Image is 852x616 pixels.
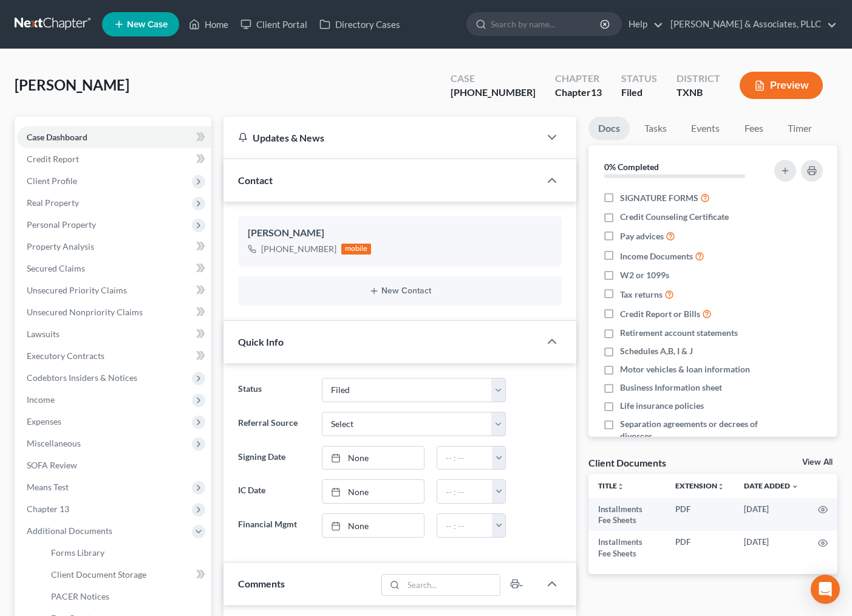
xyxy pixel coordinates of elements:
span: Client Document Storage [51,569,146,580]
span: W2 or 1099s [620,269,669,281]
label: Financial Mgmt [232,513,316,538]
div: Updates & News [238,131,526,144]
span: SIGNATURE FORMS [620,192,698,204]
input: Search... [404,575,500,595]
td: PDF [666,498,734,532]
a: [PERSON_NAME] & Associates, PLLC [664,13,837,35]
span: Business Information sheet [620,382,722,394]
a: Client Document Storage [41,564,211,586]
span: Tax returns [620,289,663,301]
a: Extensionunfold_more [675,481,724,490]
span: Unsecured Nonpriority Claims [27,307,143,317]
a: View All [802,458,833,467]
div: Chapter [555,72,602,86]
div: Open Intercom Messenger [811,575,840,604]
span: Additional Documents [27,525,112,536]
a: Timer [778,117,822,140]
span: Lawsuits [27,329,60,339]
a: Directory Cases [313,13,406,35]
strong: 0% Completed [604,162,659,172]
span: Schedules A,B, I & J [620,345,693,357]
div: Status [621,72,657,86]
span: Case Dashboard [27,132,87,142]
span: Secured Claims [27,263,85,273]
span: Means Test [27,482,69,492]
span: Comments [238,578,285,589]
input: -- : -- [437,447,493,470]
span: Credit Report [27,154,79,164]
a: Docs [588,117,630,140]
div: [PHONE_NUMBER] [261,243,336,255]
span: Forms Library [51,547,104,558]
label: Signing Date [232,446,316,470]
span: Chapter 13 [27,504,69,514]
a: SOFA Review [17,454,211,476]
div: Client Documents [588,456,666,469]
a: Lawsuits [17,323,211,345]
span: Retirement account statements [620,327,738,339]
span: Income Documents [620,250,693,262]
span: Quick Info [238,336,284,347]
span: Personal Property [27,219,96,230]
span: 13 [591,86,602,98]
a: Unsecured Nonpriority Claims [17,301,211,323]
span: Executory Contracts [27,351,104,361]
a: None [322,480,423,503]
span: Contact [238,174,273,186]
a: None [322,447,423,470]
a: Date Added expand_more [744,481,799,490]
div: Filed [621,86,657,100]
span: New Case [127,20,168,29]
td: [DATE] [734,531,808,564]
i: unfold_more [617,483,624,490]
span: Expenses [27,416,61,426]
a: Events [681,117,729,140]
td: [DATE] [734,498,808,532]
span: Unsecured Priority Claims [27,285,127,295]
div: Case [451,72,536,86]
span: PACER Notices [51,591,109,601]
a: Case Dashboard [17,126,211,148]
div: TXNB [676,86,720,100]
div: [PHONE_NUMBER] [451,86,536,100]
a: None [322,514,423,537]
span: Life insurance policies [620,400,704,412]
td: PDF [666,531,734,564]
span: Pay advices [620,230,664,242]
span: Motor vehicles & loan information [620,363,750,375]
a: Forms Library [41,542,211,564]
input: Search by name... [491,13,602,35]
label: Status [232,378,316,402]
label: IC Date [232,479,316,504]
span: Income [27,394,55,405]
i: expand_more [791,483,799,490]
span: Credit Report or Bills [620,308,700,320]
a: Home [183,13,234,35]
label: Referral Source [232,412,316,436]
input: -- : -- [437,514,493,537]
span: Separation agreements or decrees of divorces [620,418,765,442]
td: Installments Fee Sheets [588,531,666,564]
i: unfold_more [717,483,724,490]
span: Real Property [27,197,79,208]
a: Help [622,13,663,35]
div: mobile [341,244,372,255]
a: Credit Report [17,148,211,170]
a: Secured Claims [17,258,211,279]
div: District [676,72,720,86]
span: [PERSON_NAME] [15,76,129,94]
div: [PERSON_NAME] [248,226,553,241]
a: Fees [734,117,773,140]
button: Preview [740,72,823,99]
a: Client Portal [234,13,313,35]
a: Titleunfold_more [598,481,624,490]
a: Unsecured Priority Claims [17,279,211,301]
span: SOFA Review [27,460,77,470]
a: Executory Contracts [17,345,211,367]
span: Property Analysis [27,241,94,252]
span: Credit Counseling Certificate [620,211,729,223]
td: Installments Fee Sheets [588,498,666,532]
button: New Contact [248,286,553,296]
a: Tasks [635,117,676,140]
input: -- : -- [437,480,493,503]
